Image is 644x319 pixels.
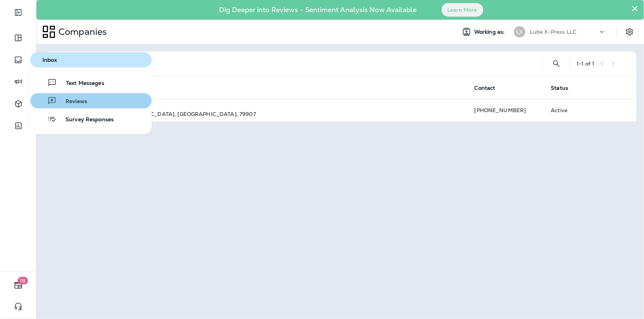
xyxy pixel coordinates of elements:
span: Inbox [33,57,149,63]
button: Expand Sidebar [8,5,29,20]
p: Companies [55,26,107,38]
span: Contact [475,85,495,91]
p: Lube X-Press LLC [530,29,577,35]
button: Learn More [442,3,483,17]
div: 8700 [PERSON_NAME] , [GEOGRAPHIC_DATA] , [GEOGRAPHIC_DATA] , 79907 [50,110,462,118]
div: 1 - 1 of 1 [577,61,594,67]
span: Survey Responses [56,116,114,124]
span: Status [551,85,568,91]
button: Search Companies [549,56,564,71]
span: Working as: [474,29,506,35]
button: Settings [623,25,636,39]
span: 18 [18,277,28,285]
button: Text Messages [30,75,152,90]
button: Reviews [30,93,152,108]
button: Survey Responses [30,111,152,127]
button: Close [631,2,638,14]
div: LX [514,26,525,38]
td: [PHONE_NUMBER] [469,99,545,122]
span: Text Messages [57,80,104,87]
button: Inbox [30,52,152,67]
td: Active [545,99,594,122]
p: Dig Deeper into Reviews - Sentiment Analysis Now Available [197,9,439,11]
span: Reviews [56,98,87,105]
